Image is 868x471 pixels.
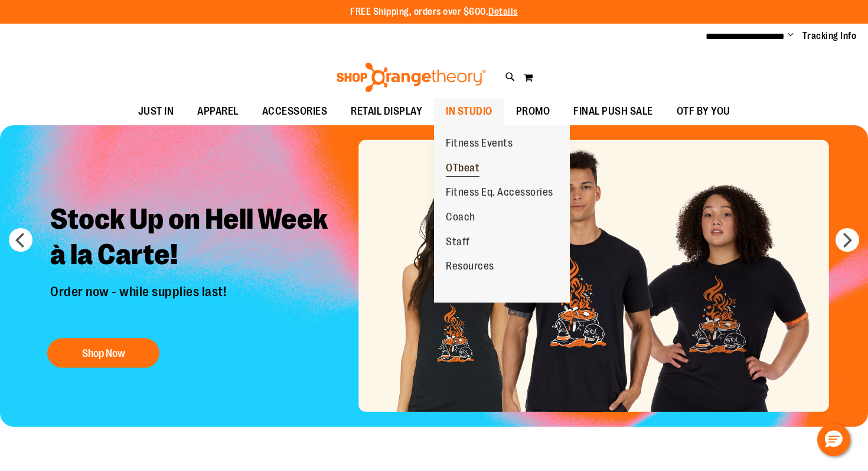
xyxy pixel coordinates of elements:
[817,423,850,456] button: Hello, have a question? Let’s chat.
[446,211,475,226] span: Coach
[573,98,653,125] span: FINAL PUSH SALE
[504,98,562,125] a: PROMO
[262,98,328,125] span: ACCESSORIES
[788,30,794,42] button: Account menu
[434,205,487,230] a: Coach
[516,98,550,125] span: PROMO
[350,5,518,19] p: FREE Shipping, orders over $600.
[665,98,742,125] a: OTF BY YOU
[185,98,250,125] a: APPAREL
[351,98,422,125] span: RETAIL DISPLAY
[197,98,239,125] span: APPAREL
[335,63,488,92] img: Shop Orangetheory
[138,98,174,125] span: JUST IN
[446,260,494,275] span: Resources
[41,193,345,284] h2: Stock Up on Hell Week à la Carte!
[446,162,479,177] span: OTbeat
[41,284,345,326] p: Order now - while supplies last!
[446,236,470,251] span: Staff
[488,7,518,17] a: Details
[126,98,186,125] a: JUST IN
[434,98,504,125] a: IN STUDIO
[339,98,434,125] a: RETAIL DISPLAY
[434,131,524,156] a: Fitness Events
[434,180,565,205] a: Fitness Eq. Accessories
[250,98,340,125] a: ACCESSORIES
[446,137,513,152] span: Fitness Events
[446,98,492,125] span: IN STUDIO
[434,156,491,181] a: OTbeat
[9,228,32,252] button: prev
[446,186,553,201] span: Fitness Eq. Accessories
[802,30,857,43] a: Tracking Info
[41,193,345,373] a: Stock Up on Hell Week à la Carte! Order now - while supplies last! Shop Now
[836,228,859,252] button: next
[677,98,730,125] span: OTF BY YOU
[434,125,570,303] ul: IN STUDIO
[47,339,159,368] button: Shop Now
[434,230,482,255] a: Staff
[434,254,506,279] a: Resources
[562,98,665,125] a: FINAL PUSH SALE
